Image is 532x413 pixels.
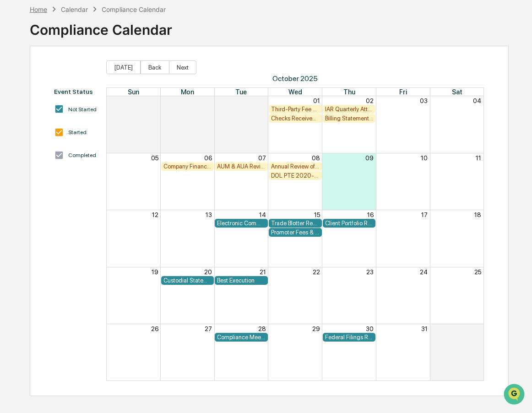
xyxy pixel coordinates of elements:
button: 05 [151,154,158,162]
div: Compliance Meeting with Management [217,334,266,341]
button: 23 [366,268,374,276]
div: Event Status [54,88,97,95]
div: IAR Quarterly Attestation Review [325,106,374,113]
div: Annual Review of Organizational Documents [271,163,320,170]
div: Started [68,129,87,136]
div: Compliance Calendar [102,5,166,13]
button: 28 [151,97,158,104]
img: 1746055101610-c473b297-6a78-478c-a979-82029cc54cd1 [9,70,26,87]
div: Checks Received and Forwarded Log [271,115,320,122]
span: Fri [399,88,407,96]
div: DOL PTE 2020-02 Rollover & IRA to IRA Account Review [271,172,320,179]
span: Attestations [76,115,114,125]
button: 01 [474,325,481,332]
button: 26 [151,325,158,332]
button: 03 [420,97,428,104]
div: Home [30,5,47,13]
div: 🖐️ [9,116,16,124]
button: 30 [258,97,266,104]
button: Back [141,60,169,74]
div: Third-Party Fee Billing Review [271,106,320,113]
div: 🗄️ [66,116,74,124]
a: Powered byPylon [65,155,111,162]
button: 25 [474,268,481,276]
button: 11 [476,154,481,162]
button: 12 [152,211,158,218]
span: Mon [181,88,194,96]
div: Client Portfolio Review [325,220,374,227]
button: 30 [366,325,374,332]
div: Billing Statement & Fee Calculations Report Review [325,115,374,122]
div: We're available if you need us! [31,79,116,87]
button: 02 [366,97,374,104]
button: 04 [473,97,481,104]
div: Trade Blotter Review [271,220,320,227]
button: 06 [204,154,212,162]
div: Company Financial Review [163,163,212,170]
button: 31 [421,325,428,332]
button: 16 [367,211,374,218]
button: 01 [313,97,320,104]
div: AUM & AUA Review [217,163,266,170]
button: 09 [365,154,374,162]
div: Best Execution [217,277,266,284]
span: Tue [235,88,247,96]
div: Calendar [61,5,88,13]
div: Electronic Communication Review [217,220,266,227]
p: How can we help? [9,19,167,34]
button: 08 [312,154,320,162]
span: Sat [452,88,462,96]
div: Completed [68,152,96,158]
button: 19 [152,268,158,276]
button: 29 [312,325,320,332]
span: October 2025 [106,74,484,83]
a: 🔎Data Lookup [5,129,61,146]
button: 29 [204,97,212,104]
div: 🔎 [9,134,16,141]
button: 14 [259,211,266,218]
button: 20 [204,268,212,276]
span: Thu [343,88,355,96]
span: Wed [288,88,302,96]
button: 17 [421,211,428,218]
button: 15 [314,211,320,218]
button: 28 [258,325,266,332]
button: 21 [260,268,266,276]
button: Next [169,60,196,74]
div: Month View [106,87,484,381]
button: 22 [313,268,320,276]
button: 24 [420,268,428,276]
div: Start new chat [31,70,150,79]
div: Custodial Statement Verification [163,277,212,284]
button: 07 [258,154,266,162]
button: 10 [421,154,428,162]
div: Compliance Calendar [30,14,172,38]
span: Data Lookup [18,133,58,142]
button: Start new chat [156,73,167,84]
a: 🗄️Attestations [63,112,117,128]
button: 13 [206,211,212,218]
div: Promoter Fees & Agreement Review [271,229,320,236]
span: Pylon [91,155,111,162]
span: Sun [128,88,139,96]
button: 27 [205,325,212,332]
a: 🖐️Preclearance [5,112,63,128]
button: [DATE] [106,60,141,74]
button: 18 [474,211,481,218]
div: Federal Filings Review - 13F [325,334,374,341]
iframe: Open customer support [503,383,527,408]
div: Not Started [68,106,97,113]
span: Preclearance [18,115,59,125]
